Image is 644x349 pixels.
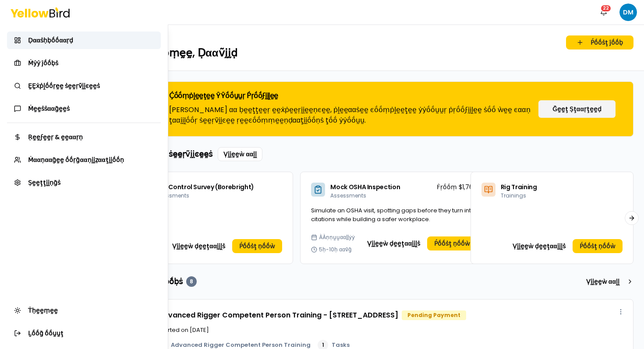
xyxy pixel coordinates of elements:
a: Ṁααṇααḡḛḛ ṓṓṛḡααṇḭḭẓααţḭḭṓṓṇ [7,151,161,169]
a: Ṁḛḛṡṡααḡḛḛṡ [7,100,161,117]
span: Ṁḛḛṡṡααḡḛḛṡ [28,104,70,113]
span: Ṛḛḛϝḛḛṛ & ḛḛααṛṇ [28,133,83,141]
span: Ṁẏẏ ĵṓṓḅṡ [28,59,58,67]
button: Ṫḥḛḛṃḛḛ [7,302,161,319]
button: Ḻṓṓḡ ṓṓṵṵţ [7,324,161,342]
span: Ḻṓṓḡ ṓṓṵṵţ [28,329,64,338]
span: ḚḚẋṗḽṓṓṛḛḛ ṡḛḛṛṽḭḭͼḛḛṡ [28,81,100,90]
a: Ṛḛḛϝḛḛṛ & ḛḛααṛṇ [7,128,161,146]
span: Ṫḥḛḛṃḛḛ [28,306,58,315]
span: Ḍααṡḥḅṓṓααṛḍ [28,36,73,45]
a: Ṁẏẏ ĵṓṓḅṡ [7,54,161,72]
a: ḚḚẋṗḽṓṓṛḛḛ ṡḛḛṛṽḭḭͼḛḛṡ [7,77,161,95]
span: Ṣḛḛţţḭḭṇḡṡ [28,178,60,187]
a: Ḍααṡḥḅṓṓααṛḍ [7,32,161,49]
a: Ṣḛḛţţḭḭṇḡṡ [7,174,161,191]
span: Ṁααṇααḡḛḛ ṓṓṛḡααṇḭḭẓααţḭḭṓṓṇ [28,155,124,164]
